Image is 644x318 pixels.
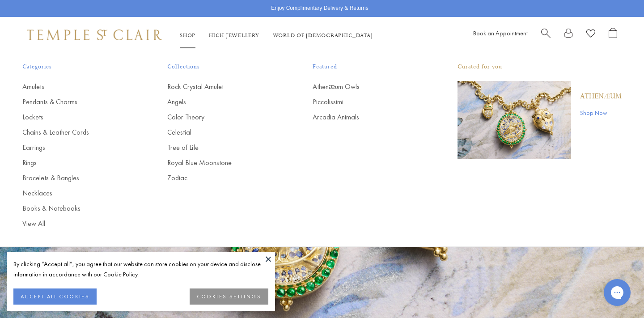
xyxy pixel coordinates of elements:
[22,82,131,92] a: Amulets
[190,288,268,305] button: COOKIES SETTINGS
[13,288,97,305] button: ACCEPT ALL COOKIES
[27,30,162,40] img: Temple St. Clair
[22,158,131,168] a: Rings
[22,173,131,183] a: Bracelets & Bangles
[599,276,635,309] iframe: Gorgias live chat messenger
[180,32,195,39] a: ShopShop
[458,62,622,73] p: Curated for you
[473,29,528,37] a: Book an Appointment
[22,219,131,229] a: View All
[580,108,622,118] a: Shop Now
[580,92,622,102] a: Athenæum
[22,204,131,213] a: Books & Notebooks
[541,28,551,42] a: Search
[167,127,276,137] a: Celestial
[313,82,422,92] a: Athenæum Owls
[22,127,131,137] a: Chains & Leather Cords
[167,62,276,73] span: Collections
[22,143,131,153] a: Earrings
[22,62,131,73] span: Categories
[586,28,595,42] a: View Wishlist
[167,112,276,122] a: Color Theory
[209,32,259,39] a: High JewelleryHigh Jewellery
[313,62,422,73] span: Featured
[313,97,422,107] a: Piccolissimi
[313,112,422,122] a: Arcadia Animals
[22,112,131,122] a: Lockets
[22,97,131,107] a: Pendants & Charms
[180,30,373,41] nav: Main navigation
[271,4,368,13] p: Enjoy Complimentary Delivery & Returns
[273,32,373,39] a: World of [DEMOGRAPHIC_DATA]World of [DEMOGRAPHIC_DATA]
[167,173,276,183] a: Zodiac
[609,28,617,42] a: Open Shopping Bag
[167,97,276,107] a: Angels
[167,82,276,92] a: Rock Crystal Amulet
[22,188,131,198] a: Necklaces
[13,259,268,280] div: By clicking “Accept all”, you agree that our website can store cookies on your device and disclos...
[167,143,276,153] a: Tree of Life
[167,158,276,168] a: Royal Blue Moonstone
